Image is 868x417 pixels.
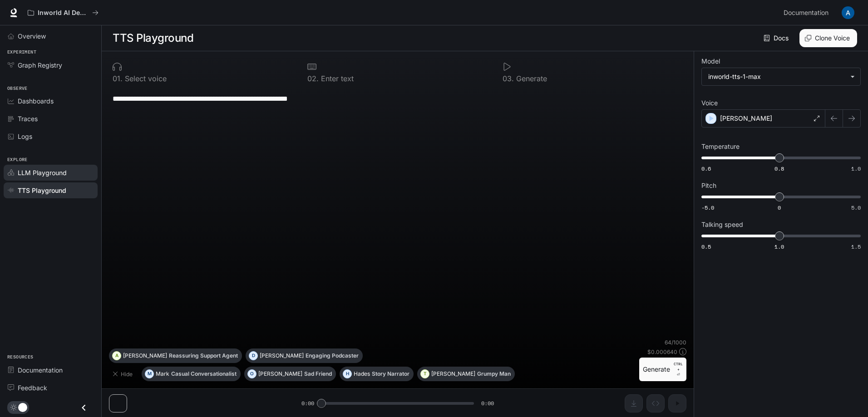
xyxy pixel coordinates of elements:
[4,128,98,144] a: Logs
[701,182,716,189] p: Pitch
[260,353,304,358] p: [PERSON_NAME]
[842,6,854,19] img: User avatar
[708,72,846,81] div: inworld-tts-1-max
[142,367,241,381] button: MMarkCasual Conversationalist
[169,353,238,358] p: Reassuring Support Agent
[306,353,359,358] p: Engaging Podcaster
[514,75,547,82] p: Generate
[123,75,167,82] p: Select voice
[4,182,98,198] a: TTS Playground
[4,362,98,378] a: Documentation
[780,4,835,22] a: Documentation
[248,367,256,381] div: O
[18,383,47,392] span: Feedback
[319,75,354,82] p: Enter text
[701,243,711,250] span: 0.5
[354,371,370,377] p: Hades
[109,367,138,381] button: Hide
[18,96,54,106] span: Dashboards
[4,28,98,44] a: Overview
[343,367,351,381] div: H
[4,165,98,181] a: LLM Playground
[156,371,169,377] p: Mark
[674,361,683,378] p: ⏎
[18,186,66,195] span: TTS Playground
[477,371,511,377] p: Grumpy Man
[674,361,683,372] p: CTRL +
[307,75,319,82] p: 0 2 .
[720,114,772,123] p: [PERSON_NAME]
[18,365,63,375] span: Documentation
[244,367,336,381] button: O[PERSON_NAME]Sad Friend
[702,68,860,85] div: inworld-tts-1-max
[701,58,720,64] p: Model
[18,114,38,123] span: Traces
[778,204,781,211] span: 0
[647,348,677,356] p: $ 0.000640
[701,204,714,211] span: -5.0
[123,353,167,358] p: [PERSON_NAME]
[109,348,242,363] button: A[PERSON_NAME]Reassuring Support Agent
[701,165,711,172] span: 0.6
[503,75,514,82] p: 0 3 .
[113,29,193,47] h1: TTS Playground
[784,7,829,19] span: Documentation
[799,29,857,47] button: Clone Voice
[38,9,89,17] p: Inworld AI Demos
[4,93,98,109] a: Dashboards
[372,371,409,377] p: Story Narrator
[113,75,123,82] p: 0 1 .
[421,367,429,381] div: T
[340,367,414,381] button: HHadesStory Narrator
[18,31,46,41] span: Overview
[258,371,302,377] p: [PERSON_NAME]
[701,100,718,106] p: Voice
[431,371,475,377] p: [PERSON_NAME]
[839,4,857,22] button: User avatar
[639,358,686,381] button: GenerateCTRL +⏎
[701,143,740,150] p: Temperature
[774,243,784,250] span: 1.0
[774,165,784,172] span: 0.8
[18,168,67,177] span: LLM Playground
[304,371,332,377] p: Sad Friend
[4,57,98,73] a: Graph Registry
[665,339,686,346] p: 64 / 1000
[24,4,103,22] button: All workspaces
[851,204,861,211] span: 5.0
[113,348,121,363] div: A
[18,132,32,141] span: Logs
[4,111,98,127] a: Traces
[851,165,861,172] span: 1.0
[145,367,153,381] div: M
[18,60,62,70] span: Graph Registry
[249,348,257,363] div: D
[701,221,743,228] p: Talking speed
[417,367,515,381] button: T[PERSON_NAME]Grumpy Man
[74,398,94,417] button: Close drawer
[851,243,861,250] span: 1.5
[246,348,363,363] button: D[PERSON_NAME]Engaging Podcaster
[18,402,27,412] span: Dark mode toggle
[171,371,237,377] p: Casual Conversationalist
[762,29,792,47] a: Docs
[4,380,98,396] a: Feedback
